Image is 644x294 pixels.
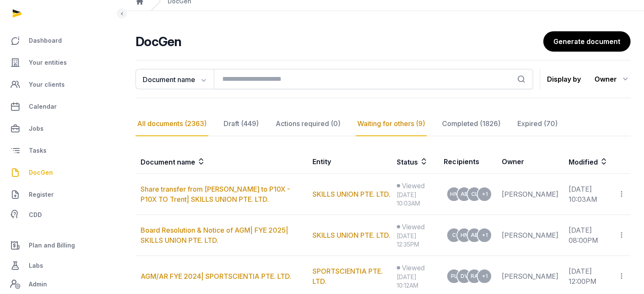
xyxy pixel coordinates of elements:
[29,168,53,178] span: DocGen
[307,150,392,174] th: Entity
[481,192,487,197] span: +1
[7,235,115,256] a: Plan and Billing
[496,215,563,256] td: [PERSON_NAME]
[7,184,115,205] a: Register
[471,192,478,197] span: CL
[452,233,456,238] span: C
[7,96,115,117] a: Calendar
[460,233,468,238] span: HN
[7,118,115,139] a: Jobs
[135,150,307,174] th: Document name
[7,140,115,161] a: Tasks
[392,150,439,174] th: Status
[274,112,342,136] div: Actions required (0)
[29,279,47,289] span: Admin
[563,150,630,174] th: Modified
[7,206,115,223] a: CDD
[135,69,214,89] button: Document name
[461,192,468,197] span: AB
[141,272,291,280] a: AGM/AR FYE 2024| SPORTSCIENTIA PTE. LTD.
[496,150,563,174] th: Owner
[29,146,47,156] span: Tasks
[29,261,43,271] span: Labs
[312,267,383,286] a: SPORTSCIENTIA PTE. LTD.
[547,72,581,86] p: Display by
[496,174,563,215] td: [PERSON_NAME]
[222,112,260,136] div: Draft (449)
[471,233,478,238] span: AB
[312,190,390,198] a: SKILLS UNION PTE. LTD.
[7,30,115,51] a: Dashboard
[7,256,115,276] a: Labs
[481,274,487,279] span: +1
[29,80,65,90] span: Your clients
[563,174,613,215] td: [DATE] 10:03AM
[356,112,427,136] div: Waiting for others (9)
[141,226,288,245] a: Board Resolution & Notice of AGM| FYE 2025| SKILLS UNION PTE. LTD.
[439,150,496,174] th: Recipients
[29,58,67,68] span: Your entities
[29,190,54,200] span: Register
[543,31,630,52] a: Generate document
[135,112,208,136] div: All documents (2363)
[7,52,115,73] a: Your entities
[397,273,434,290] div: [DATE] 10:12AM
[397,191,434,208] div: [DATE] 10:03AM
[29,240,75,250] span: Plan and Billing
[7,162,115,183] a: DocGen
[29,210,42,220] span: CDD
[312,231,390,239] a: SKILLS UNION PTE. LTD.
[141,185,290,203] a: Share transfer from [PERSON_NAME] to P10X - P10X TO Trent| SKILLS UNION PTE. LTD.
[563,215,613,256] td: [DATE] 08:00PM
[594,72,630,86] div: Owner
[471,274,478,279] span: RA
[516,112,559,136] div: Expired (70)
[402,263,425,273] span: Viewed
[29,124,44,134] span: Jobs
[29,102,57,112] span: Calendar
[29,36,62,46] span: Dashboard
[481,233,487,238] span: +1
[7,276,115,293] a: Admin
[460,274,468,279] span: DV
[135,112,630,136] nav: Tabs
[7,74,115,95] a: Your clients
[397,232,434,249] div: [DATE] 12:35PM
[440,112,502,136] div: Completed (1826)
[450,192,458,197] span: HN
[402,222,425,232] span: Viewed
[451,274,457,279] span: PL
[135,34,543,49] h2: DocGen
[402,181,425,191] span: Viewed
